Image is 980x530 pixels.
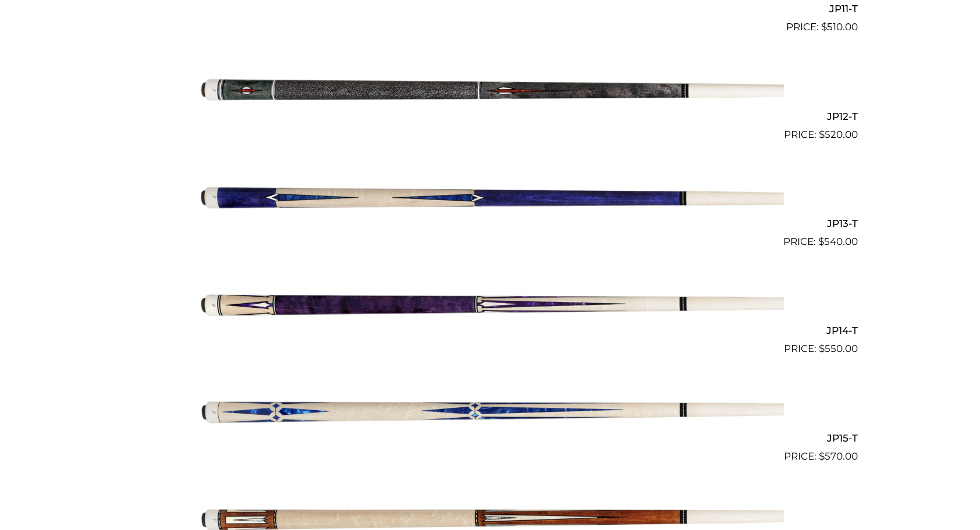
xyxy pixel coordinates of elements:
[818,236,858,247] bdi: 540.00
[819,129,858,140] bdi: 520.00
[122,254,858,357] a: JP14-T $550.00
[196,40,784,137] img: JP12-T
[122,320,858,342] h2: JP14-T
[819,343,858,354] bdi: 550.00
[819,129,825,140] span: $
[122,427,858,449] h2: JP15-T
[821,21,858,33] bdi: 510.00
[196,361,784,459] img: JP15-T
[818,236,824,247] span: $
[821,21,827,33] span: $
[819,450,858,462] bdi: 570.00
[196,254,784,352] img: JP14-T
[122,361,858,464] a: JP15-T $570.00
[122,213,858,234] h2: JP13-T
[122,147,858,250] a: JP13-T $540.00
[196,147,784,245] img: JP13-T
[819,450,825,462] span: $
[819,343,825,354] span: $
[122,105,858,127] h2: JP12-T
[122,40,858,142] a: JP12-T $520.00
